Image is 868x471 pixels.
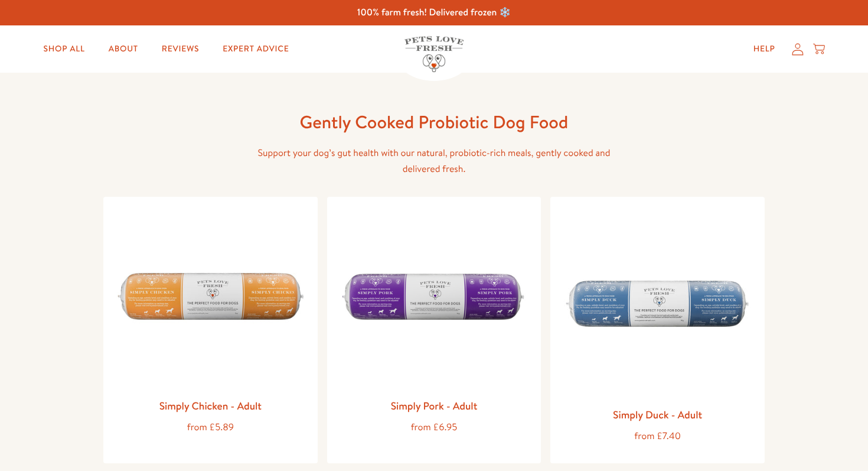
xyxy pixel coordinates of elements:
[744,37,785,61] a: Help
[245,145,623,177] p: Support your dog’s gut health with our natural, probiotic-rich meals, gently cooked and delivered...
[560,206,755,402] img: Simply Duck - Adult
[337,420,532,436] div: from £6.95
[337,206,532,393] img: Simply Pork - Adult
[391,398,478,413] a: Simply Pork - Adult
[34,37,94,61] a: Shop All
[560,428,755,444] div: from £7.40
[152,37,208,61] a: Reviews
[213,37,298,61] a: Expert Advice
[99,37,148,61] a: About
[113,420,308,436] div: from £5.89
[613,407,702,422] a: Simply Duck - Adult
[159,398,262,413] a: Simply Chicken - Adult
[404,36,464,72] img: Pets Love Fresh
[245,111,623,134] h1: Gently Cooked Probiotic Dog Food
[113,206,308,393] img: Simply Chicken - Adult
